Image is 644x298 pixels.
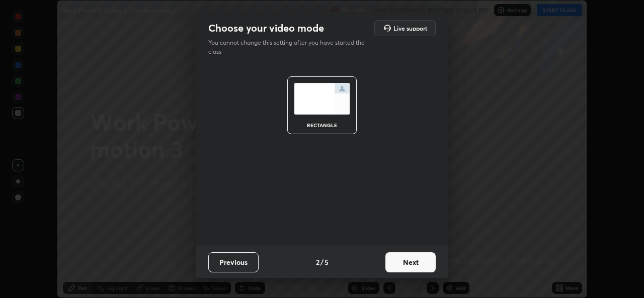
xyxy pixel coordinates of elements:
[208,22,324,35] h2: Choose your video mode
[208,38,371,56] p: You cannot change this setting after you have started the class
[208,252,259,272] button: Previous
[316,257,319,267] h4: 2
[385,252,436,272] button: Next
[320,257,324,267] h4: /
[325,257,329,267] h4: 5
[294,83,350,115] img: normalScreenIcon.ae25ed63.svg
[393,25,427,31] h5: Live support
[302,123,342,128] div: rectangle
